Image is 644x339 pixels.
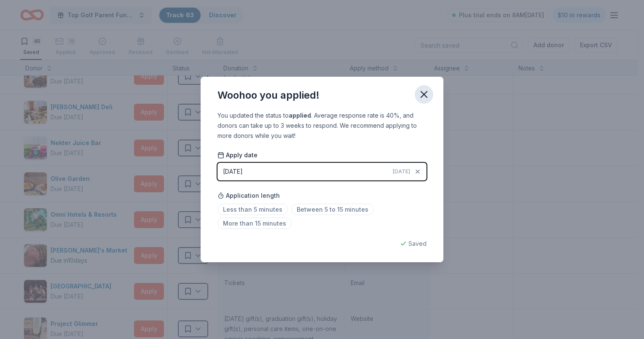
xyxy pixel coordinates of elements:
[393,168,410,175] span: [DATE]
[223,167,243,177] div: [DATE]
[217,204,288,215] span: Less than 5 minutes
[217,191,280,201] span: Application length
[217,89,319,102] div: Woohoo you applied!
[217,218,292,229] span: More than 15 minutes
[291,204,374,215] span: Between 5 to 15 minutes
[289,112,311,119] b: applied
[217,163,427,180] button: [DATE][DATE]
[217,110,427,141] div: You updated the status to . Average response rate is 40%, and donors can take up to 3 weeks to re...
[217,151,258,159] span: Apply date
